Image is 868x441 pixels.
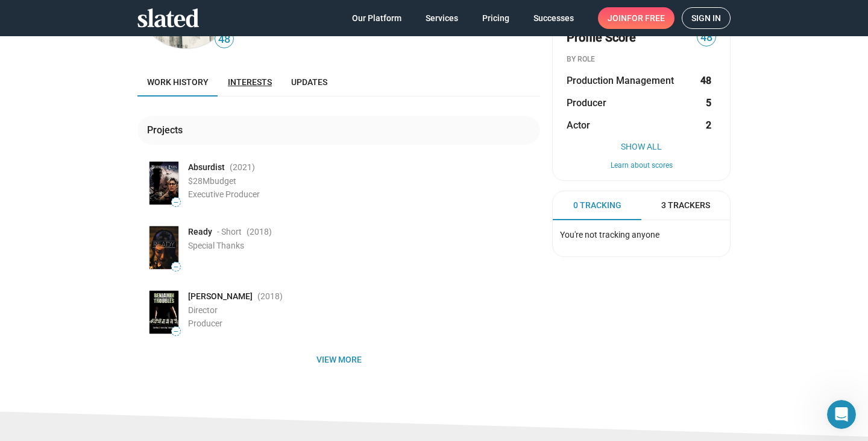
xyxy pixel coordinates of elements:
[706,97,711,109] strong: 5
[172,264,180,270] span: —
[228,77,272,87] span: Interests
[682,7,731,29] a: Sign in
[172,199,180,206] span: —
[188,162,225,173] span: Absurdist
[827,400,856,429] iframe: Intercom live chat
[149,226,178,269] img: Poster: Ready
[567,55,716,65] div: BY ROLE
[149,291,178,334] img: Poster: Benjamin Troubles
[210,176,236,186] span: budget
[147,77,209,87] span: Work history
[172,328,180,335] span: —
[188,305,218,315] span: Director
[706,119,711,132] strong: 2
[567,74,674,87] span: Production Management
[426,7,458,29] span: Services
[482,7,509,29] span: Pricing
[342,7,411,29] a: Our Platform
[137,68,218,97] a: Work history
[188,291,253,302] span: [PERSON_NAME]
[188,241,244,250] span: Special Thanks
[567,142,716,151] button: Show All
[627,7,665,29] span: for free
[188,189,260,199] span: Executive Producer
[188,176,210,186] span: $28M
[524,7,583,29] a: Successes
[218,68,281,97] a: Interests
[598,7,675,29] a: Joinfor free
[147,349,530,370] span: View more
[567,97,606,109] span: Producer
[147,124,187,136] div: Projects
[217,226,242,238] span: - Short
[567,161,716,171] button: Learn about scores
[567,30,636,46] span: Profile Score
[188,226,212,238] span: Ready
[352,7,401,29] span: Our Platform
[247,226,272,238] span: (2018 )
[230,162,255,173] span: (2021 )
[416,7,468,29] a: Services
[257,291,283,302] span: (2018 )
[215,31,233,48] span: 48
[691,8,721,28] span: Sign in
[291,77,327,87] span: Updates
[281,68,337,97] a: Updates
[608,7,665,29] span: Join
[560,230,659,240] span: You're not tracking anyone
[661,200,710,211] span: 3 Trackers
[188,319,222,328] span: Producer
[697,30,715,46] span: 48
[573,200,621,211] span: 0 Tracking
[149,162,178,205] img: Poster: Absurdist
[533,7,574,29] span: Successes
[473,7,519,29] a: Pricing
[567,119,590,132] span: Actor
[700,74,711,87] strong: 48
[137,349,540,370] button: View more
